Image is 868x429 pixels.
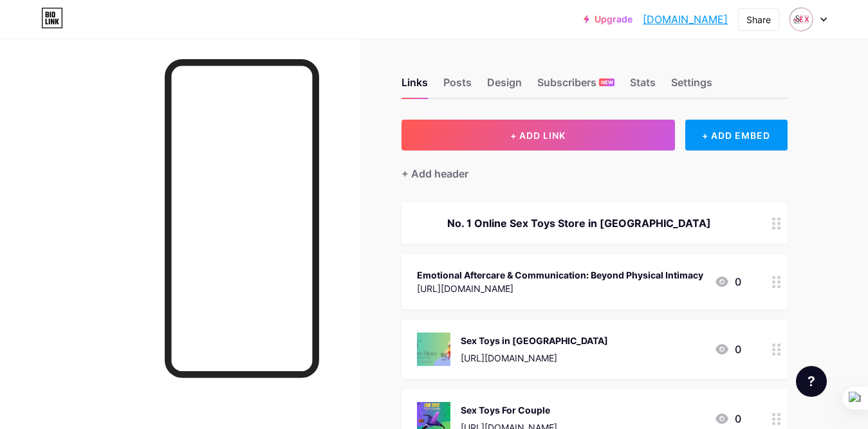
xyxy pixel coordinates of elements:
[402,166,468,181] div: + Add header
[601,78,613,86] span: NEW
[714,342,741,357] div: 0
[417,282,703,295] div: [URL][DOMAIN_NAME]
[685,120,788,151] div: + ADD EMBED
[461,403,557,417] div: Sex Toys For Couple
[714,274,741,289] div: 0
[671,75,712,98] div: Settings
[584,14,633,24] a: Upgrade
[417,215,741,231] div: No. 1 Online Sex Toys Store in [GEOGRAPHIC_DATA]
[487,75,522,98] div: Design
[537,75,614,98] div: Subscribers
[461,334,608,347] div: Sex Toys in [GEOGRAPHIC_DATA]
[402,75,428,98] div: Links
[789,7,813,32] img: dubaisextoy
[510,130,566,141] span: + ADD LINK
[643,12,728,27] a: [DOMAIN_NAME]
[417,333,450,366] img: Sex Toys in Dubai
[417,268,703,282] div: Emotional Aftercare & Communication: Beyond Physical Intimacy
[461,351,608,365] div: [URL][DOMAIN_NAME]
[443,75,472,98] div: Posts
[630,75,656,98] div: Stats
[746,13,771,26] div: Share
[714,411,741,426] div: 0
[402,120,675,151] button: + ADD LINK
